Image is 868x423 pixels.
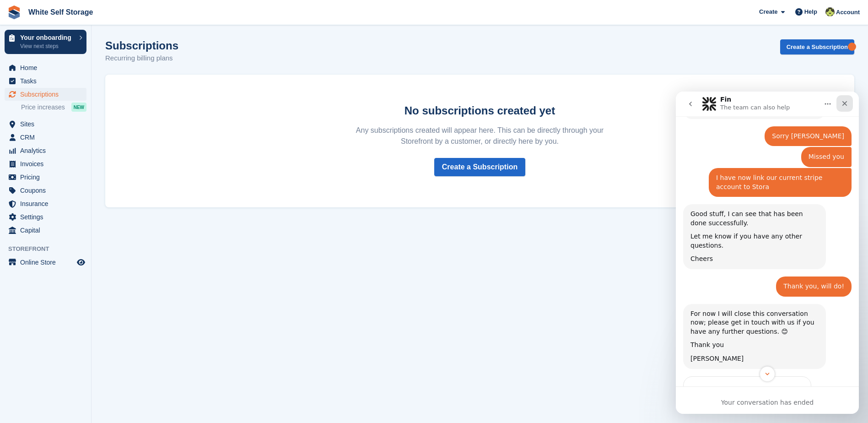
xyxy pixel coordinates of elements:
div: NEW [71,103,86,112]
a: menu [5,131,86,144]
span: Insurance [20,197,75,210]
a: menu [5,171,86,184]
span: Analytics [20,144,75,157]
span: Subscriptions [20,88,75,101]
span: Account [836,8,860,17]
p: Any subscriptions created will appear here. This can be directly through your Storefront by a cus... [346,125,614,147]
a: menu [5,256,86,269]
a: menu [5,184,86,197]
span: CRM [20,131,75,144]
span: Price increases [21,103,65,112]
span: Home [20,61,75,74]
iframe: Intercom live chat [676,92,859,414]
a: menu [5,197,86,210]
a: Price increases NEW [21,102,86,112]
a: Your onboarding View next steps [5,30,86,54]
a: menu [5,157,86,170]
a: menu [5,224,86,237]
span: Storefront [8,244,91,254]
img: Jay White [825,7,835,16]
span: Create [759,7,777,16]
img: stora-icon-8386f47178a22dfd0bd8f6a31ec36ba5ce8667c1dd55bd0f319d3a0aa187defe.svg [7,5,21,19]
a: menu [5,61,86,74]
div: Tooltip anchor [848,43,856,51]
a: White Self Storage [25,5,97,20]
span: Help [804,7,817,16]
p: Recurring billing plans [105,53,178,64]
a: Preview store [75,257,86,268]
p: View next steps [20,42,75,50]
a: Create a Subscription [434,158,525,176]
span: Pricing [20,171,75,184]
a: menu [5,88,86,101]
span: Capital [20,224,75,237]
p: Your onboarding [20,34,75,41]
span: Sites [20,118,75,130]
span: Online Store [20,256,75,269]
strong: No subscriptions created yet [404,104,555,117]
a: menu [5,75,86,87]
span: Invoices [20,157,75,170]
h1: Subscriptions [105,39,178,52]
span: Tasks [20,75,75,87]
a: menu [5,211,86,223]
span: Coupons [20,184,75,197]
a: menu [5,144,86,157]
span: Settings [20,211,75,223]
a: menu [5,118,86,130]
a: Create a Subscription [780,39,854,54]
